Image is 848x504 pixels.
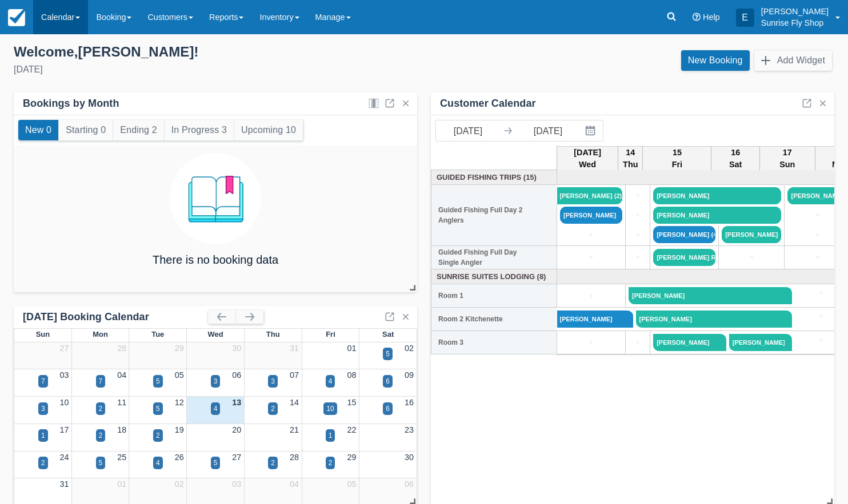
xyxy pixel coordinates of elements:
[440,97,536,110] div: Customer Calendar
[271,458,275,468] div: 2
[405,479,414,489] a: 06
[214,458,218,468] div: 5
[14,43,415,61] div: Welcome , [PERSON_NAME] !
[36,330,50,338] span: Sun
[117,479,126,489] a: 01
[18,120,58,140] button: New 0
[580,120,603,141] button: Interact with the calendar and add the check-in date for your trip.
[175,370,184,380] a: 05
[736,9,754,27] div: E
[170,153,261,244] img: booking.png
[557,311,626,328] a: [PERSON_NAME]
[516,120,580,141] input: End Date
[785,311,847,323] a: +
[431,331,557,354] th: Room 3
[232,370,241,380] a: 06
[560,229,622,241] a: +
[703,13,720,22] span: Help
[760,146,815,171] th: 17 Sun
[326,330,335,338] span: Fri
[386,404,390,414] div: 6
[787,229,847,241] a: +
[629,287,785,304] a: [PERSON_NAME]
[117,344,126,353] a: 28
[434,172,554,183] a: Guided Fishing Trips (15)
[232,479,241,489] a: 03
[290,370,299,380] a: 07
[175,479,184,489] a: 02
[59,120,113,140] button: Starting 0
[693,13,701,21] i: Help
[290,425,299,434] a: 21
[560,290,622,303] a: +
[785,287,847,300] a: +
[14,63,415,76] div: [DATE]
[175,398,184,407] a: 12
[60,398,69,407] a: 10
[434,271,554,282] a: Sunrise Suites Lodging (8)
[761,6,829,17] p: [PERSON_NAME]
[329,376,333,386] div: 4
[41,430,45,441] div: 1
[329,458,333,468] div: 2
[117,425,126,434] a: 18
[151,330,164,338] span: Tue
[382,330,394,338] span: Sat
[431,245,557,269] th: Guided Fishing Full Day Single Angler
[386,376,390,386] div: 6
[347,344,356,353] a: 01
[232,398,241,407] a: 13
[681,50,750,71] a: New Booking
[629,229,647,241] a: +
[232,344,241,353] a: 30
[99,404,103,414] div: 2
[99,376,103,386] div: 7
[405,453,414,462] a: 30
[329,430,333,441] div: 1
[711,146,760,171] th: 16 Sat
[207,330,223,338] span: Wed
[113,120,163,140] button: Ending 2
[557,146,618,171] th: [DATE] Wed
[431,184,557,245] th: Guided Fishing Full Day 2 Anglers
[347,370,356,380] a: 08
[290,479,299,489] a: 04
[754,50,832,71] button: Add Widget
[560,337,622,349] a: +
[271,404,275,414] div: 2
[629,189,647,202] a: +
[653,226,715,243] a: [PERSON_NAME] (4)
[41,404,45,414] div: 3
[175,425,184,434] a: 19
[165,120,234,140] button: In Progress 3
[156,404,160,414] div: 5
[347,425,356,434] a: 22
[117,370,126,380] a: 04
[629,337,647,349] a: +
[636,311,785,328] a: [PERSON_NAME]
[629,251,647,264] a: +
[175,344,184,353] a: 29
[175,453,184,462] a: 26
[271,376,275,386] div: 3
[787,251,847,264] a: +
[785,334,847,346] a: +
[214,376,218,386] div: 3
[405,370,414,380] a: 09
[560,251,622,264] a: +
[60,370,69,380] a: 03
[60,344,69,353] a: 27
[405,344,414,353] a: 02
[653,187,781,204] a: [PERSON_NAME]
[99,430,103,441] div: 2
[156,458,160,468] div: 4
[729,334,785,351] a: [PERSON_NAME]
[629,209,647,221] a: +
[290,398,299,407] a: 14
[266,330,280,338] span: Thu
[557,187,623,204] a: [PERSON_NAME] (2)
[99,458,103,468] div: 5
[386,349,390,359] div: 5
[761,17,829,29] p: Sunrise Fly Shop
[347,453,356,462] a: 29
